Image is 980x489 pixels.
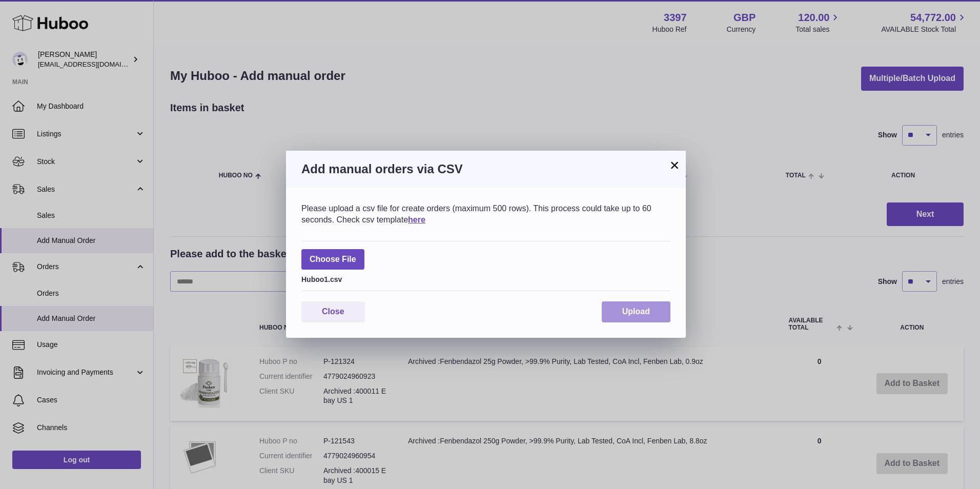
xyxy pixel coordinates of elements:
span: Choose File [301,249,364,270]
div: Please upload a csv file for create orders (maximum 500 rows). This process could take up to 60 s... [301,203,670,225]
h3: Add manual orders via CSV [301,161,670,177]
button: × [668,159,681,171]
button: Close [301,301,365,322]
div: Huboo1.csv [301,272,670,284]
span: Close [322,307,344,316]
button: Upload [602,301,670,322]
span: Upload [622,307,650,316]
a: here [408,215,425,224]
